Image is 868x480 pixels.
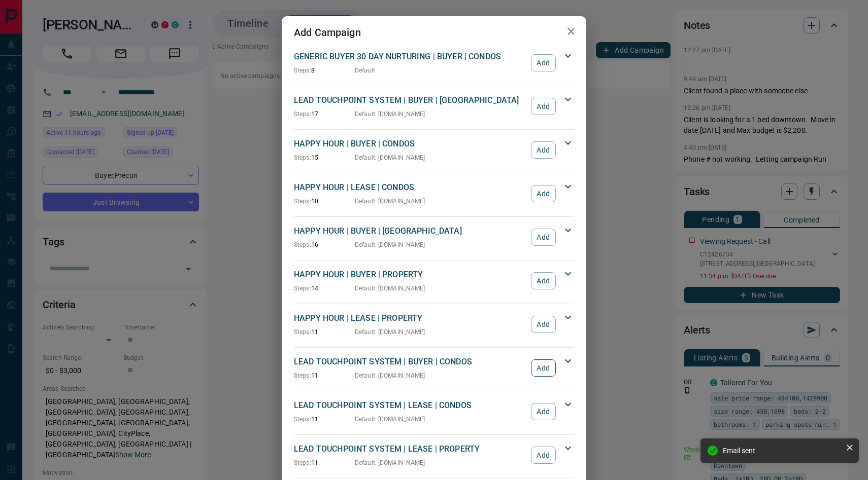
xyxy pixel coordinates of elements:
p: 15 [294,153,355,162]
button: Add [531,54,556,71]
p: GENERIC BUYER 30 DAY NURTURING | BUYER | CONDOS [294,51,526,63]
span: Steps: [294,67,311,74]
p: HAPPY HOUR | BUYER | CONDOS [294,138,526,150]
p: 11 [294,371,355,380]
div: LEAD TOUCHPOINT SYSTEM | BUYER | CONDOSSteps:11Default: [DOMAIN_NAME]Add [294,354,574,382]
p: LEAD TOUCHPOINT SYSTEM | BUYER | [GEOGRAPHIC_DATA] [294,94,526,106]
span: Steps: [294,459,311,466]
div: HAPPY HOUR | BUYER | [GEOGRAPHIC_DATA]Steps:16Default: [DOMAIN_NAME]Add [294,223,574,251]
p: Default : [DOMAIN_NAME] [355,458,425,467]
p: Default : [DOMAIN_NAME] [355,284,425,293]
button: Add [531,141,556,159]
span: Steps: [294,372,311,379]
p: Default : [DOMAIN_NAME] [355,327,425,337]
span: Steps: [294,241,311,248]
p: Default : [DOMAIN_NAME] [355,197,425,206]
p: 11 [294,415,355,424]
div: LEAD TOUCHPOINT SYSTEM | LEASE | PROPERTYSteps:11Default: [DOMAIN_NAME]Add [294,441,574,469]
p: LEAD TOUCHPOINT SYSTEM | LEASE | PROPERTY [294,443,526,455]
p: Default [355,66,375,75]
p: 8 [294,66,355,75]
div: GENERIC BUYER 30 DAY NURTURING | BUYER | CONDOSSteps:8DefaultAdd [294,49,574,77]
div: LEAD TOUCHPOINT SYSTEM | LEASE | CONDOSSteps:11Default: [DOMAIN_NAME]Add [294,397,574,426]
span: Steps: [294,416,311,423]
button: Add [531,98,556,115]
span: Steps: [294,328,311,336]
p: Default : [DOMAIN_NAME] [355,240,425,249]
p: LEAD TOUCHPOINT SYSTEM | LEASE | CONDOS [294,399,526,412]
button: Add [531,316,556,333]
p: HAPPY HOUR | BUYER | PROPERTY [294,269,526,281]
h2: Add Campaign [282,16,373,49]
button: Add [531,403,556,420]
span: Steps: [294,154,311,161]
button: Add [531,185,556,202]
div: LEAD TOUCHPOINT SYSTEM | BUYER | [GEOGRAPHIC_DATA]Steps:17Default: [DOMAIN_NAME]Add [294,92,574,121]
div: Email sent [723,447,842,455]
p: 16 [294,240,355,249]
p: 10 [294,197,355,206]
p: 11 [294,327,355,337]
div: HAPPY HOUR | LEASE | CONDOSSteps:10Default: [DOMAIN_NAME]Add [294,179,574,208]
p: 11 [294,458,355,467]
div: HAPPY HOUR | BUYER | PROPERTYSteps:14Default: [DOMAIN_NAME]Add [294,267,574,295]
button: Add [531,272,556,289]
p: HAPPY HOUR | LEASE | PROPERTY [294,312,526,324]
span: Steps: [294,198,311,205]
p: Default : [DOMAIN_NAME] [355,153,425,162]
p: HAPPY HOUR | BUYER | [GEOGRAPHIC_DATA] [294,225,526,237]
p: LEAD TOUCHPOINT SYSTEM | BUYER | CONDOS [294,356,526,368]
button: Add [531,447,556,464]
p: HAPPY HOUR | LEASE | CONDOS [294,181,526,194]
p: Default : [DOMAIN_NAME] [355,109,425,119]
p: 17 [294,109,355,119]
p: Default : [DOMAIN_NAME] [355,415,425,424]
button: Add [531,359,556,377]
div: HAPPY HOUR | LEASE | PROPERTYSteps:11Default: [DOMAIN_NAME]Add [294,310,574,339]
p: Default : [DOMAIN_NAME] [355,371,425,380]
div: HAPPY HOUR | BUYER | CONDOSSteps:15Default: [DOMAIN_NAME]Add [294,136,574,164]
button: Add [531,229,556,246]
span: Steps: [294,110,311,118]
span: Steps: [294,285,311,292]
p: 14 [294,284,355,293]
